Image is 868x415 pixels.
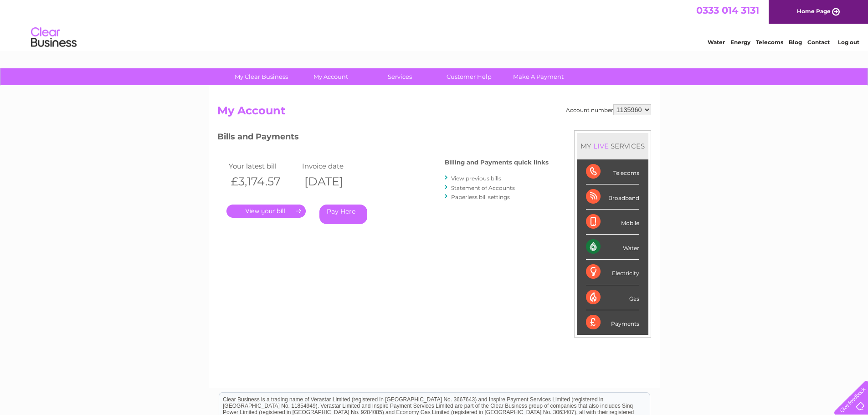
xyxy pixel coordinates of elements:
[586,159,639,184] div: Telecoms
[577,133,648,159] div: MY SERVICES
[566,104,651,115] div: Account number
[300,172,373,191] th: [DATE]
[226,160,300,172] td: Your latest bill
[789,39,802,46] a: Blog
[756,39,783,46] a: Telecoms
[362,68,437,85] a: Services
[451,184,515,191] a: Statement of Accounts
[226,205,306,218] a: .
[586,235,639,260] div: Water
[445,159,549,166] h4: Billing and Payments quick links
[807,39,830,46] a: Contact
[696,5,759,16] a: 0333 014 3131
[217,130,549,146] h3: Bills and Payments
[586,260,639,285] div: Electricity
[586,285,639,310] div: Gas
[226,172,300,191] th: £3,174.57
[591,142,611,150] div: LIVE
[224,68,299,85] a: My Clear Business
[219,5,650,44] div: Clear Business is a trading name of Verastar Limited (registered in [GEOGRAPHIC_DATA] No. 3667643...
[730,39,750,46] a: Energy
[838,39,859,46] a: Log out
[501,68,576,85] a: Make A Payment
[300,160,373,172] td: Invoice date
[586,184,639,210] div: Broadband
[586,210,639,235] div: Mobile
[293,68,368,85] a: My Account
[586,310,639,335] div: Payments
[431,68,507,85] a: Customer Help
[31,24,77,51] img: logo.png
[708,39,725,46] a: Water
[451,175,501,182] a: View previous bills
[217,104,651,122] h2: My Account
[319,205,367,224] a: Pay Here
[451,194,510,200] a: Paperless bill settings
